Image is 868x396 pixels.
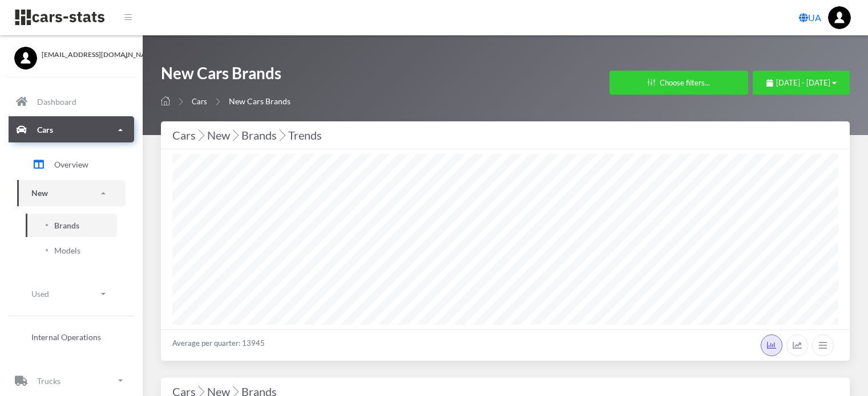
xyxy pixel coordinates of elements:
a: Internal Operations [17,325,126,349]
a: Brands [26,214,117,237]
a: Used [17,281,126,307]
button: Choose filters... [609,71,748,95]
button: [DATE] - [DATE] [753,71,850,95]
a: Trucks [9,368,134,394]
a: Models [26,239,117,262]
a: UA [794,6,826,29]
span: Brands [54,219,79,231]
img: ... [828,6,851,29]
span: Overview [54,158,88,170]
p: Cars [37,123,53,137]
a: Cars [9,117,134,143]
a: Overview [17,150,126,179]
span: Internal Operations [31,331,101,343]
p: Used [31,287,49,301]
img: navbar brand [14,9,106,26]
a: New [17,181,126,206]
span: New Cars Brands [229,96,290,106]
p: Trucks [37,374,60,388]
a: [EMAIL_ADDRESS][DOMAIN_NAME] [14,47,128,60]
span: [DATE] - [DATE] [776,78,830,87]
p: New [31,186,48,201]
span: Models [54,244,80,256]
div: Average per quarter: 13945 [161,329,850,361]
p: Dashboard [37,95,76,109]
a: Cars [192,97,207,106]
span: [EMAIL_ADDRESS][DOMAIN_NAME] [42,50,128,60]
div: Cars New Brands Trends [172,126,838,144]
h1: New Cars Brands [161,63,290,89]
a: Dashboard [9,89,134,115]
